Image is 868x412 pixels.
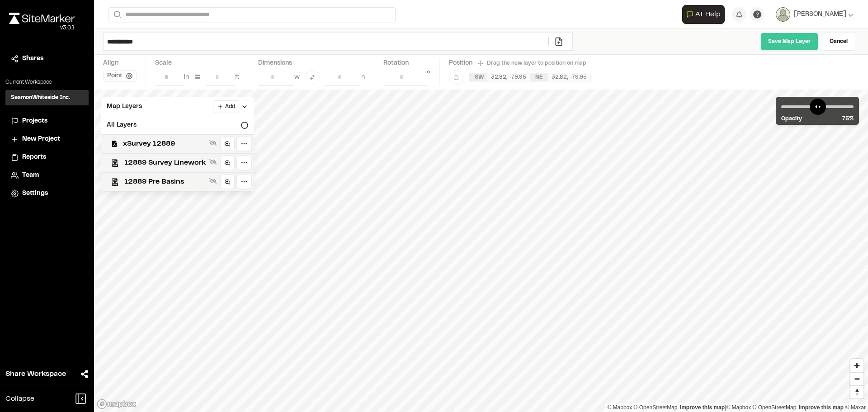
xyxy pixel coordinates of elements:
[9,24,75,32] div: Oh geez...please don't...
[781,115,802,123] span: Opacity
[124,176,206,187] span: 12889 Pre Basins
[101,117,254,134] div: All Layers
[695,9,721,20] span: AI Help
[530,73,548,81] div: NE
[634,404,678,411] a: OpenStreetMap
[682,5,728,24] div: Open AI Assistant
[208,175,218,186] button: Show layer
[469,73,590,82] div: SW 32.8210430542895, -79.9538592392291 | NE 32.8235950381857, -79.952737937155
[449,58,472,68] div: Position
[194,70,201,85] div: =
[850,373,863,385] span: Zoom out
[850,385,863,398] button: Reset bearing to north
[760,33,818,51] a: Save Map Layer
[682,5,725,24] button: Open AI Assistant
[794,9,846,19] span: [PERSON_NAME]
[258,58,365,68] div: Dimensions
[850,359,863,372] button: Zoom in
[22,170,39,180] span: Team
[487,73,530,81] div: 32.82 , -79.95
[478,59,586,67] div: Drag the new layer to position on map
[383,58,430,68] div: Rotation
[5,78,89,86] p: Current Workspace
[11,152,83,162] a: Reports
[607,404,632,411] a: Mapbox
[548,37,569,46] a: Add/Change File
[607,403,866,412] div: |
[103,70,137,82] button: Point
[22,152,46,162] span: Reports
[726,404,751,411] a: Mapbox
[22,189,48,199] span: Settings
[753,404,797,411] a: OpenStreetMap
[548,73,590,81] div: 32.82 , -79.95
[822,33,855,51] a: Cancel
[184,72,189,82] div: in
[22,134,60,144] span: New Project
[108,7,125,22] button: Search
[208,156,218,167] button: Show layer
[22,54,43,64] span: Shares
[469,73,487,81] div: SW
[94,90,868,412] canvas: Map
[845,404,866,411] a: Maxar
[103,58,137,68] div: Align
[107,102,142,112] span: Map Layers
[111,178,119,186] img: kml_black_icon64.png
[799,404,844,411] a: Improve this map
[11,54,83,64] a: Shares
[427,68,430,86] div: °
[11,170,83,180] a: Team
[5,393,34,404] span: Collapse
[220,156,235,170] a: Zoom to layer
[5,369,66,379] span: Share Workspace
[11,134,83,144] a: New Project
[220,175,235,189] a: Zoom to layer
[850,386,863,398] span: Reset bearing to north
[225,103,235,111] span: Add
[22,116,47,126] span: Projects
[213,100,239,113] button: Add
[449,70,463,85] button: Lock Map Layer Position
[97,399,137,409] a: Mapbox logo
[124,157,206,168] span: 12889 Survey Linework
[11,94,70,102] h3: SeamonWhiteside Inc.
[220,137,235,151] a: Zoom to layer
[776,7,790,22] img: User
[776,7,854,22] button: [PERSON_NAME]
[123,138,206,149] span: xSurvey 12889
[850,372,863,385] button: Zoom out
[111,159,119,167] img: kml_black_icon64.png
[11,189,83,199] a: Settings
[11,116,83,126] a: Projects
[294,72,300,82] div: w
[235,72,240,82] div: ft
[680,404,725,411] a: Map feedback
[361,72,365,82] div: h
[208,137,218,148] button: Show layer
[9,13,75,24] img: rebrand.png
[155,58,172,68] div: Scale
[842,115,854,123] span: 75 %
